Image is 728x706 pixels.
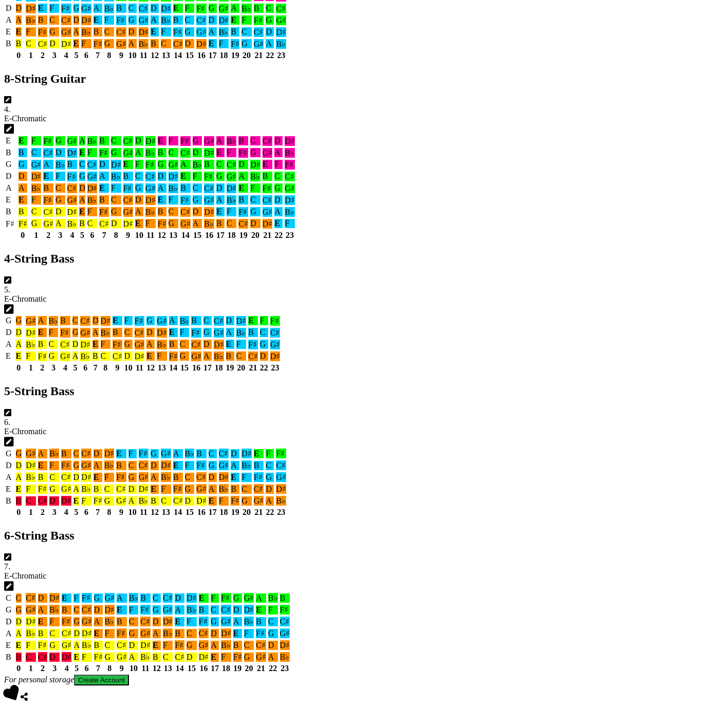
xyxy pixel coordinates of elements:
[274,183,283,193] div: G
[15,50,23,61] th: 0
[274,172,283,181] div: C
[74,675,129,685] button: Create Account
[209,27,217,36] div: A
[241,15,252,25] div: F
[263,160,273,169] div: E
[99,136,109,145] div: B
[49,15,59,25] div: C
[285,136,295,146] div: D♯
[31,136,42,145] div: F
[49,50,60,61] th: 3
[5,15,12,26] td: A
[250,172,260,181] div: B♭
[128,4,137,13] div: C
[180,183,191,193] div: B
[274,160,283,169] div: F
[173,4,183,13] div: E
[49,27,59,36] div: G
[18,148,27,157] div: B
[158,172,166,181] div: D
[18,183,27,193] div: A
[185,15,195,25] div: C
[231,4,239,13] div: A
[145,136,156,146] div: D♯
[104,15,115,25] div: F
[18,136,27,145] div: E
[16,15,22,25] div: A
[38,50,48,61] th: 2
[79,136,85,145] div: A
[276,39,286,49] div: B♭
[5,27,12,38] td: E
[193,207,202,216] div: D
[26,4,36,13] div: D♯
[204,148,214,158] div: D♯
[274,195,283,205] div: D
[241,4,252,13] div: B♭
[216,148,225,157] div: E
[135,160,143,169] div: F
[145,195,156,205] div: D♯
[250,148,260,157] div: G
[135,136,143,145] div: D
[161,39,171,48] div: C
[31,195,42,205] div: F
[161,15,171,25] div: B♭
[241,27,252,36] div: C
[218,50,230,61] th: 18
[241,39,252,48] div: G
[238,183,248,193] div: E
[67,148,78,158] div: D♯
[193,148,202,157] div: D
[276,27,286,37] div: D♯
[158,160,166,169] div: G
[55,172,65,181] div: F
[55,148,65,157] div: D
[219,15,229,25] div: D♯
[5,147,15,158] td: B
[79,148,85,157] div: E
[158,207,166,216] div: B
[61,15,71,25] div: C♯
[265,50,274,61] th: 22
[173,27,183,37] div: F♯
[5,136,15,146] td: E
[5,195,15,206] td: E
[79,183,85,193] div: D
[16,39,22,48] div: B
[5,159,15,170] td: G
[275,50,287,61] th: 23
[169,160,179,170] div: G♯
[87,136,98,146] div: B♭
[204,172,214,181] div: F♯
[209,39,217,48] div: E
[250,160,260,170] div: D♯
[250,183,260,193] div: F
[196,27,207,37] div: G♯
[55,136,65,145] div: G
[26,15,36,25] div: B♭
[193,183,202,193] div: C
[25,50,36,61] th: 1
[31,183,42,193] div: B♭
[111,148,121,157] div: G
[43,136,53,146] div: F♯
[209,15,217,25] div: D
[231,15,239,25] div: E
[135,207,143,216] div: A
[26,39,36,48] div: C
[38,27,48,37] div: F♯
[123,160,134,169] div: E
[5,207,15,217] td: B
[94,4,102,13] div: A
[87,183,98,193] div: D♯
[250,195,260,205] div: C
[150,50,159,61] th: 12
[61,50,72,61] th: 4
[81,50,92,61] th: 6
[151,15,159,25] div: A
[18,172,27,181] div: D
[238,148,248,158] div: F♯
[73,39,80,48] div: E
[263,148,273,158] div: G♯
